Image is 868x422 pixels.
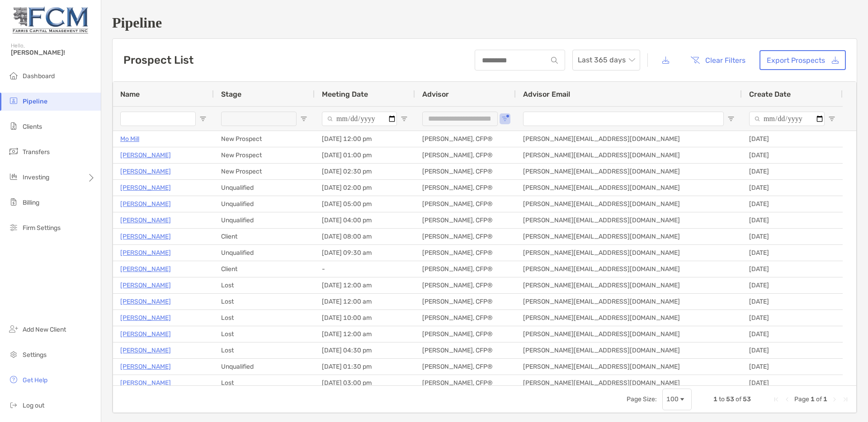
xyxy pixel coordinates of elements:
[516,164,742,179] div: [PERSON_NAME][EMAIL_ADDRESS][DOMAIN_NAME]
[666,395,679,403] div: 100
[415,196,516,212] div: [PERSON_NAME], CFP®
[742,229,843,244] div: [DATE]
[120,150,171,161] a: [PERSON_NAME]
[315,196,415,212] div: [DATE] 05:00 pm
[214,196,315,212] div: Unqualified
[315,277,415,293] div: [DATE] 12:00 am
[516,245,742,261] div: [PERSON_NAME][EMAIL_ADDRESS][DOMAIN_NAME]
[123,54,193,66] h3: Prospect List
[11,49,95,56] span: [PERSON_NAME]!
[112,14,857,31] h1: Pipeline
[300,115,307,122] button: Open Filter Menu
[214,294,315,309] div: Lost
[516,326,742,342] div: [PERSON_NAME][EMAIL_ADDRESS][DOMAIN_NAME]
[23,98,47,105] span: Pipeline
[415,229,516,244] div: [PERSON_NAME], CFP®
[120,280,171,291] a: [PERSON_NAME]
[120,361,171,372] a: [PERSON_NAME]
[23,326,66,333] span: Add New Client
[422,90,449,98] span: Advisor
[759,50,846,70] a: Export Prospects
[23,351,47,359] span: Settings
[214,342,315,358] div: Lost
[315,294,415,309] div: [DATE] 12:00 am
[523,112,724,126] input: Advisor Email Filter Input
[23,148,50,156] span: Transfers
[315,375,415,391] div: [DATE] 03:00 pm
[516,180,742,196] div: [PERSON_NAME][EMAIL_ADDRESS][DOMAIN_NAME]
[516,261,742,277] div: [PERSON_NAME][EMAIL_ADDRESS][DOMAIN_NAME]
[516,359,742,375] div: [PERSON_NAME][EMAIL_ADDRESS][DOMAIN_NAME]
[120,198,171,210] p: [PERSON_NAME]
[315,164,415,179] div: [DATE] 02:30 pm
[415,180,516,196] div: [PERSON_NAME], CFP®
[120,182,171,193] a: [PERSON_NAME]
[8,146,19,157] img: transfers icon
[749,90,791,98] span: Create Date
[415,326,516,342] div: [PERSON_NAME], CFP®
[315,261,415,277] div: -
[23,199,39,206] span: Billing
[415,245,516,261] div: [PERSON_NAME], CFP®
[23,376,47,384] span: Get Help
[516,375,742,391] div: [PERSON_NAME][EMAIL_ADDRESS][DOMAIN_NAME]
[214,310,315,326] div: Lost
[415,212,516,228] div: [PERSON_NAME], CFP®
[684,50,752,70] button: Clear Filters
[743,395,751,403] span: 53
[794,395,809,403] span: Page
[120,328,171,340] a: [PERSON_NAME]
[8,171,19,182] img: investing icon
[742,245,843,261] div: [DATE]
[742,310,843,326] div: [DATE]
[120,215,171,226] a: [PERSON_NAME]
[627,395,657,403] div: Page Size:
[501,115,509,122] button: Open Filter Menu
[726,395,734,403] span: 53
[315,310,415,326] div: [DATE] 10:00 am
[773,396,780,403] div: First Page
[727,115,735,122] button: Open Filter Menu
[322,90,368,98] span: Meeting Date
[831,396,838,403] div: Next Page
[214,180,315,196] div: Unqualified
[8,121,19,131] img: clients icon
[742,342,843,358] div: [DATE]
[322,112,397,126] input: Meeting Date Filter Input
[742,212,843,228] div: [DATE]
[23,173,49,181] span: Investing
[120,90,140,98] span: Name
[742,180,843,196] div: [DATE]
[214,326,315,342] div: Lost
[214,229,315,244] div: Client
[221,90,241,98] span: Stage
[516,310,742,326] div: [PERSON_NAME][EMAIL_ADDRESS][DOMAIN_NAME]
[516,131,742,147] div: [PERSON_NAME][EMAIL_ADDRESS][DOMAIN_NAME]
[415,164,516,179] div: [PERSON_NAME], CFP®
[415,375,516,391] div: [PERSON_NAME], CFP®
[8,399,19,410] img: logout icon
[415,277,516,293] div: [PERSON_NAME], CFP®
[120,312,171,324] a: [PERSON_NAME]
[742,375,843,391] div: [DATE]
[713,395,717,403] span: 1
[199,115,207,122] button: Open Filter Menu
[214,164,315,179] div: New Prospect
[120,166,171,177] a: [PERSON_NAME]
[8,197,19,207] img: billing icon
[415,131,516,147] div: [PERSON_NAME], CFP®
[415,294,516,309] div: [PERSON_NAME], CFP®
[516,294,742,309] div: [PERSON_NAME][EMAIL_ADDRESS][DOMAIN_NAME]
[401,115,408,122] button: Open Filter Menu
[214,147,315,163] div: New Prospect
[315,342,415,358] div: [DATE] 04:30 pm
[315,180,415,196] div: [DATE] 02:00 pm
[749,112,825,126] input: Create Date Filter Input
[523,90,570,98] span: Advisor Email
[120,345,171,356] p: [PERSON_NAME]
